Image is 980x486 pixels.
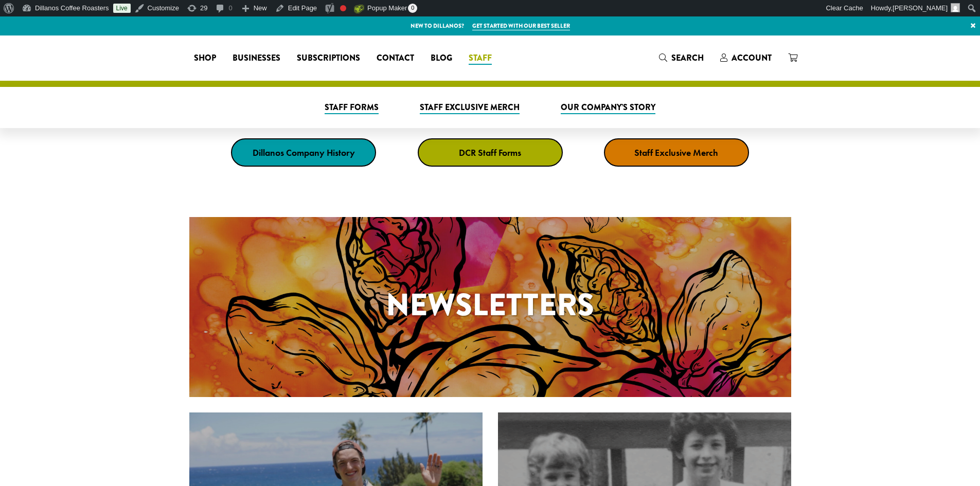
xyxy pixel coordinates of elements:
[472,22,570,30] a: Get started with our best seller
[253,147,355,158] strong: Dillanos Company History
[966,16,980,35] a: ×
[460,50,500,66] a: Staff
[297,52,360,65] span: Subscriptions
[113,4,131,13] a: Live
[732,52,772,64] span: Account
[604,138,749,167] a: Staff Exclusive Merch
[634,147,718,158] strong: Staff Exclusive Merch
[561,101,655,114] span: Our Company’s Story
[431,52,452,65] span: Blog
[651,49,712,66] a: Search
[420,101,520,114] span: Staff Exclusive Merch
[377,52,414,65] span: Contact
[194,52,216,65] span: Shop
[340,5,346,11] div: Focus keyphrase not set
[189,217,791,397] a: Newsletters
[459,147,521,158] strong: DCR Staff Forms
[893,4,948,12] span: [PERSON_NAME]
[325,101,379,114] span: Staff Forms
[469,52,492,65] span: Staff
[671,52,704,64] span: Search
[418,138,563,167] a: DCR Staff Forms
[189,282,791,328] h1: Newsletters
[186,50,224,66] a: Shop
[233,52,280,65] span: Businesses
[408,4,417,13] span: 0
[231,138,376,167] a: Dillanos Company History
